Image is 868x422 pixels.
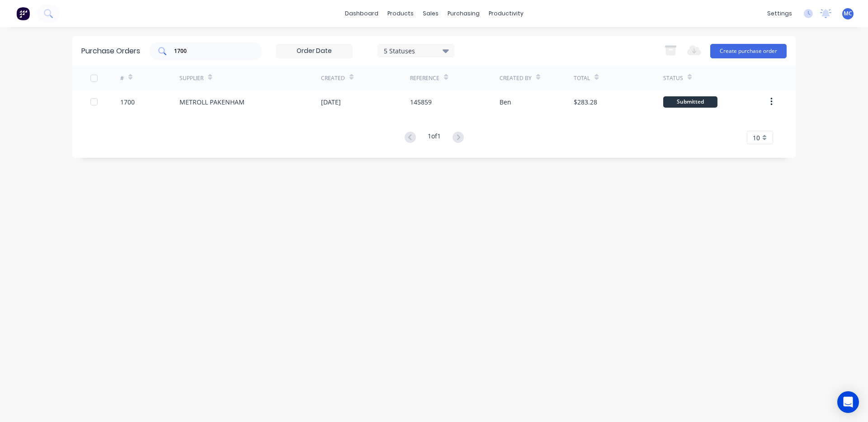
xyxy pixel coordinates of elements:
[500,97,511,107] div: Ben
[418,7,443,20] div: sales
[276,44,352,58] input: Order Date
[81,46,140,57] div: Purchase Orders
[120,74,124,82] div: #
[16,7,30,20] img: Factory
[321,74,345,82] div: Created
[340,7,383,20] a: dashboard
[663,74,683,82] div: Status
[484,7,528,20] div: productivity
[383,7,418,20] div: products
[663,96,717,108] div: Submitted
[179,74,203,82] div: Supplier
[384,46,448,55] div: 5 Statuses
[173,47,248,56] input: Search purchase orders...
[500,74,532,82] div: Created By
[763,7,797,20] div: settings
[410,74,439,82] div: Reference
[844,9,852,18] span: MC
[321,97,341,107] div: [DATE]
[120,97,135,107] div: 1700
[574,74,590,82] div: Total
[410,97,432,107] div: 145859
[753,133,760,142] span: 10
[837,391,859,413] div: Open Intercom Messenger
[710,44,787,58] button: Create purchase order
[443,7,484,20] div: purchasing
[428,131,441,144] div: 1 of 1
[179,97,245,107] div: METROLL PAKENHAM
[574,97,597,107] div: $283.28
